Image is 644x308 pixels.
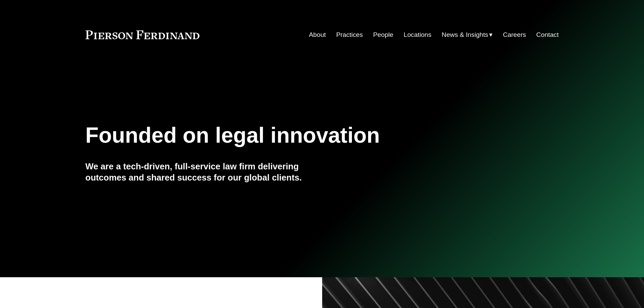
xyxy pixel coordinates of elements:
a: Practices [336,28,363,41]
span: News & Insights [442,29,488,41]
a: People [373,28,393,41]
a: Contact [536,28,558,41]
h1: Founded on legal innovation [86,123,480,148]
a: folder dropdown [442,28,493,41]
h4: We are a tech-driven, full-service law firm delivering outcomes and shared success for our global... [86,161,322,183]
a: Careers [503,28,526,41]
a: Locations [404,28,431,41]
a: About [309,28,326,41]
